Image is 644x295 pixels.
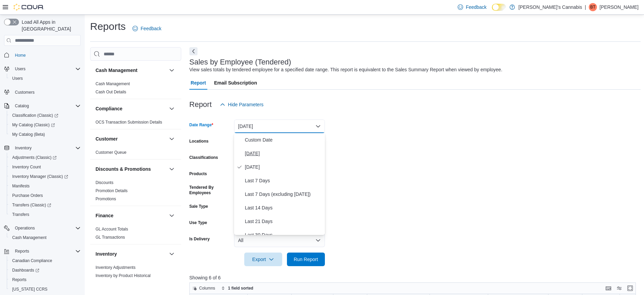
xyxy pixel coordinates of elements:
[9,234,49,242] a: Cash Management
[7,256,83,265] button: Canadian Compliance
[626,284,634,292] button: Enter fullscreen
[96,67,138,74] h3: Cash Management
[96,235,125,240] span: GL Transactions
[96,196,116,202] span: Promotions
[585,3,586,11] p: |
[168,211,176,220] button: Finance
[12,202,51,208] span: Transfers (Classic)
[12,258,52,263] span: Canadian Compliance
[7,275,83,284] button: Reports
[7,191,83,200] button: Purchase Orders
[7,210,83,219] button: Transfers
[189,171,207,177] label: Products
[12,113,58,118] span: Classification (Classic)
[189,220,207,225] label: Use Type
[15,145,32,151] span: Inventory
[217,98,266,111] button: Hide Parameters
[9,130,48,139] a: My Catalog (Beta)
[96,105,166,112] button: Compliance
[12,144,34,152] button: Inventory
[9,201,54,209] a: Transfers (Classic)
[15,90,35,95] span: Customers
[96,251,117,257] h3: Inventory
[1,64,83,74] button: Users
[190,284,218,292] button: Columns
[9,182,32,190] a: Manifests
[7,265,83,275] a: Dashboards
[9,257,81,265] span: Canadian Compliance
[90,148,181,159] div: Customer
[590,3,595,11] span: BT
[191,76,206,90] span: Report
[96,67,166,74] button: Cash Management
[168,66,176,74] button: Cash Management
[7,111,83,120] a: Classification (Classic)
[1,101,83,111] button: Catalog
[189,66,502,73] div: View sales totals by tendered employee for a specified date range. This report is equivalent to t...
[7,130,83,139] button: My Catalog (Beta)
[1,143,83,153] button: Inventory
[96,135,118,142] h3: Customer
[7,162,83,172] button: Inventory Count
[492,4,506,11] input: Dark Mode
[7,200,83,210] a: Transfers (Classic)
[7,233,83,242] button: Cash Management
[96,188,128,193] span: Promotion Details
[9,163,44,171] a: Inventory Count
[9,153,81,162] span: Adjustments (Classic)
[90,80,181,99] div: Cash Management
[96,265,136,270] a: Inventory Adjustments
[96,281,138,287] span: Inventory Count Details
[244,253,282,266] button: Export
[287,253,325,266] button: Run Report
[96,212,113,219] h3: Finance
[245,217,322,225] span: Last 21 Days
[9,276,29,284] a: Reports
[12,155,57,160] span: Adjustments (Classic)
[12,235,46,240] span: Cash Management
[228,101,264,108] span: Hide Parameters
[96,135,166,142] button: Customer
[7,120,83,130] a: My Catalog (Classic)
[12,268,39,273] span: Dashboards
[12,51,28,59] a: Home
[12,88,81,96] span: Customers
[12,277,26,282] span: Reports
[245,163,322,171] span: [DATE]
[455,0,489,14] a: Feedback
[245,231,322,239] span: Last 30 Days
[604,284,612,292] button: Keyboard shortcuts
[12,212,29,217] span: Transfers
[96,81,130,86] a: Cash Management
[168,165,176,173] button: Discounts & Promotions
[90,225,181,244] div: Finance
[9,276,81,284] span: Reports
[12,193,43,198] span: Purchase Orders
[9,130,81,139] span: My Catalog (Beta)
[589,3,597,11] div: Bill Tran
[615,284,623,292] button: Display options
[189,58,291,66] h3: Sales by Employee (Tendered)
[9,111,61,119] a: Classification (Classic)
[96,180,113,185] a: Discounts
[96,150,126,155] span: Customer Queue
[96,166,151,172] h3: Discounts & Promotions
[518,3,582,11] p: [PERSON_NAME]'s Cannabis
[9,210,81,219] span: Transfers
[96,188,128,193] a: Promotion Details
[1,87,83,97] button: Customers
[1,246,83,256] button: Reports
[12,102,81,110] span: Catalog
[234,234,325,247] button: All
[189,185,231,196] label: Tendered By Employees
[294,256,318,263] span: Run Report
[248,253,278,266] span: Export
[189,100,212,109] h3: Report
[189,155,218,160] label: Classifications
[189,274,641,281] p: Showing 6 of 6
[12,76,23,81] span: Users
[96,265,136,270] span: Inventory Adjustments
[9,182,81,190] span: Manifests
